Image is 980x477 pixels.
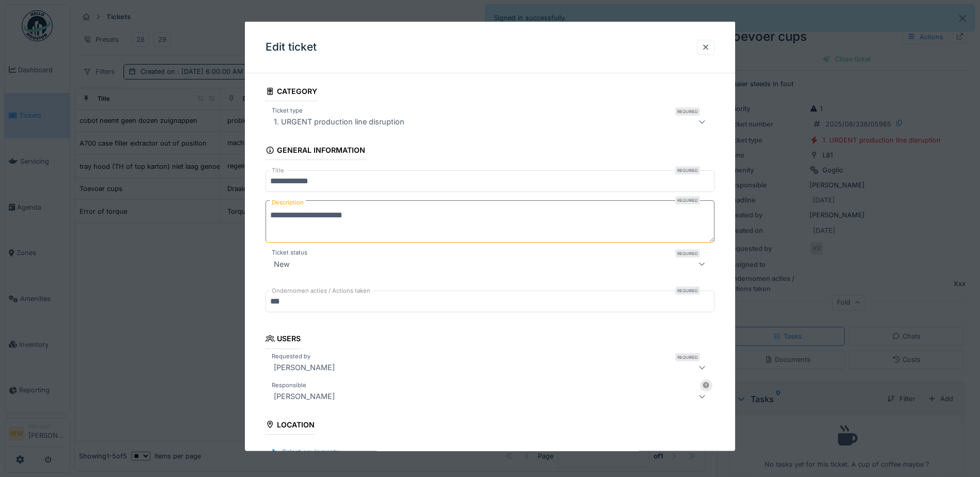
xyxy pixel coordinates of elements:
div: New [270,258,294,270]
div: Users [266,331,301,348]
div: Required [675,249,700,258]
h3: Edit ticket [266,41,317,54]
div: Select equipments [266,444,344,458]
div: General information [266,142,365,160]
div: Location [266,417,315,434]
div: Required [675,196,700,204]
div: Required [675,166,700,174]
div: [PERSON_NAME] [270,390,339,402]
label: Title [270,166,286,175]
div: [PERSON_NAME] [270,361,339,373]
div: Category [266,84,317,101]
label: Ticket status [270,248,309,257]
label: Requested by [270,352,313,360]
div: 1. URGENT production line disruption [270,116,409,128]
label: Description [270,196,306,209]
label: Responsible [270,380,308,389]
div: Required [675,107,700,116]
label: Ondernomen acties / Actions taken [270,287,372,295]
label: Ticket type [270,106,305,115]
div: Required [675,287,700,295]
div: Required [675,353,700,361]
